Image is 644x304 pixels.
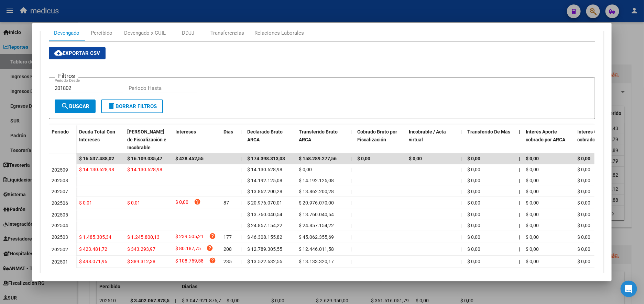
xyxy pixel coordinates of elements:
[351,189,352,194] span: |
[351,234,352,240] span: |
[526,178,539,183] span: $ 0,00
[578,189,591,194] span: $ 0,00
[358,129,397,142] span: Cobrado Bruto por Fiscalización
[468,167,481,172] span: $ 0,00
[468,259,481,264] span: $ 0,00
[79,200,92,206] span: $ 0,01
[575,125,626,155] datatable-header-cell: Interés Contribución cobrado por ARCA
[79,156,114,161] span: $ 16.537.488,02
[468,223,481,228] span: $ 0,00
[351,129,352,135] span: |
[248,223,283,228] span: $ 24.857.154,22
[299,129,338,142] span: Transferido Bruto ARCA
[519,259,520,264] span: |
[578,129,622,142] span: Interés Contribución cobrado por ARCA
[578,259,591,264] span: $ 0,00
[175,245,201,254] span: $ 80.187,75
[526,212,539,217] span: $ 0,00
[223,259,232,264] span: 235
[461,223,462,228] span: |
[468,234,481,240] span: $ 0,00
[351,223,352,228] span: |
[127,246,155,252] span: $ 343.293,97
[79,129,115,142] span: Deuda Total Con Intereses
[519,167,520,172] span: |
[175,233,204,242] span: $ 239.505,21
[578,156,591,161] span: $ 0,00
[61,103,89,109] span: Buscar
[209,257,216,264] i: help
[468,200,481,206] span: $ 0,00
[461,156,462,161] span: |
[241,246,242,252] span: |
[79,259,107,264] span: $ 498.071,96
[406,125,458,155] datatable-header-cell: Incobrable / Acta virtual
[468,156,481,161] span: $ 0,00
[223,129,233,135] span: Dias
[299,223,334,228] span: $ 24.857.154,22
[248,189,283,194] span: $ 13.862.200,28
[127,200,140,206] span: $ 0,01
[241,212,242,217] span: |
[248,234,283,240] span: $ 46.308.155,82
[348,125,355,155] datatable-header-cell: |
[519,212,520,217] span: |
[238,125,245,155] datatable-header-cell: |
[245,125,296,155] datatable-header-cell: Declarado Bruto ARCA
[101,100,163,113] button: Borrar Filtros
[526,156,539,161] span: $ 0,00
[355,125,406,155] datatable-header-cell: Cobrado Bruto por Fiscalización
[52,129,69,135] span: Período
[221,125,238,155] datatable-header-cell: Dias
[461,167,462,172] span: |
[127,129,166,150] span: [PERSON_NAME] de Fiscalización e Incobrable
[248,212,283,217] span: $ 13.760.040,54
[255,29,304,37] div: Relaciones Laborales
[519,178,520,183] span: |
[107,103,157,109] span: Borrar Filtros
[526,259,539,264] span: $ 0,00
[248,129,283,142] span: Declarado Bruto ARCA
[124,125,173,155] datatable-header-cell: Deuda Bruta Neto de Fiscalización e Incobrable
[206,245,213,252] i: help
[578,246,591,252] span: $ 0,00
[241,259,242,264] span: |
[52,178,68,183] span: 202508
[578,200,591,206] span: $ 0,00
[461,259,462,264] span: |
[79,234,111,240] span: $ 1.485.305,34
[578,212,591,217] span: $ 0,00
[519,156,521,161] span: |
[351,167,352,172] span: |
[55,100,96,113] button: Buscar
[194,198,201,205] i: help
[461,189,462,194] span: |
[519,200,520,206] span: |
[79,246,107,252] span: $ 423.481,72
[209,233,216,239] i: help
[299,167,312,172] span: $ 0,00
[55,72,78,80] h3: Filtros
[299,234,334,240] span: $ 45.062.355,69
[175,257,204,266] span: $ 108.759,58
[299,212,334,217] span: $ 13.760.040,54
[578,167,591,172] span: $ 0,00
[248,178,283,183] span: $ 14.192.125,08
[351,178,352,183] span: |
[241,178,242,183] span: |
[299,200,334,206] span: $ 20.976.070,00
[52,259,68,265] span: 202501
[523,125,575,155] datatable-header-cell: Interés Aporte cobrado por ARCA
[223,234,232,240] span: 177
[351,259,352,264] span: |
[468,212,481,217] span: $ 0,00
[299,156,337,161] span: $ 158.289.277,56
[299,246,334,252] span: $ 12.446.011,58
[461,212,462,217] span: |
[49,125,76,153] datatable-header-cell: Período
[54,49,63,57] mat-icon: cloud_download
[351,200,352,206] span: |
[299,259,334,264] span: $ 13.133.320,17
[526,223,539,228] span: $ 0,00
[173,125,221,155] datatable-header-cell: Intereses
